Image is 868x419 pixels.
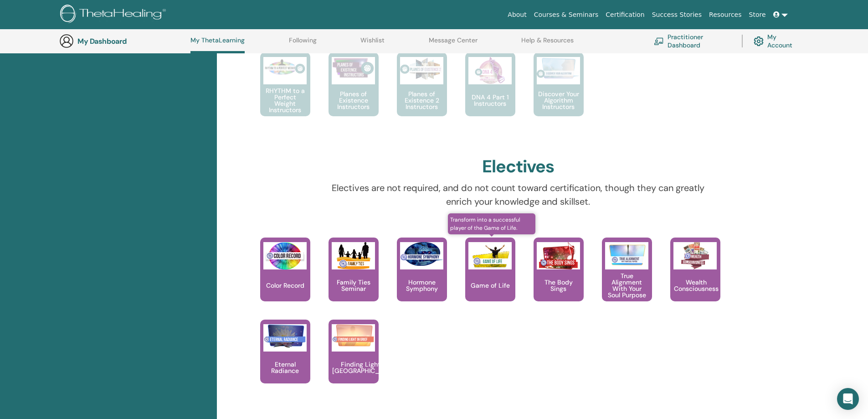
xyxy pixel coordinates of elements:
[448,213,536,234] span: Transform into a successful player of the Game of Life.
[77,37,169,46] h3: My Dashboard
[534,238,584,320] a: The Body Sings The Body Sings
[397,91,447,110] p: Planes of Existence 2 Instructors
[260,52,310,134] a: RHYTHM to a Perfect Weight Instructors RHYTHM to a Perfect Weight Instructors
[605,242,648,267] img: True Alignment With Your Soul Purpose
[329,279,379,292] p: Family Ties Seminar
[837,388,859,410] div: Open Intercom Messenger
[705,6,745,23] a: Resources
[465,94,515,107] p: DNA 4 Part 1 Instructors
[537,57,580,79] img: Discover Your Algorithm Instructors
[332,242,375,269] img: Family Ties Seminar
[654,31,731,51] a: Practitioner Dashboard
[534,91,584,110] p: Discover Your Algorithm Instructors
[360,36,385,51] a: Wishlist
[465,52,515,134] a: DNA 4 Part 1 Instructors DNA 4 Part 1 Instructors
[467,282,514,289] p: Game of Life
[329,238,379,320] a: Family Ties Seminar Family Ties Seminar
[260,238,310,320] a: Color Record Color Record
[534,52,584,134] a: Discover Your Algorithm Instructors Discover Your Algorithm Instructors
[260,88,310,113] p: RHYTHM to a Perfect Weight Instructors
[534,279,584,292] p: The Body Sings
[329,91,379,110] p: Planes of Existence Instructors
[468,242,512,269] img: Game of Life
[260,361,310,374] p: Eternal Radiance
[648,6,705,23] a: Success Stories
[504,6,530,23] a: About
[260,320,310,402] a: Eternal Radiance Eternal Radiance
[59,34,74,48] img: generic-user-icon.jpg
[332,324,375,348] img: Finding Light in Grief
[429,36,478,51] a: Message Center
[468,57,512,84] img: DNA 4 Part 1 Instructors
[530,6,602,23] a: Courses & Seminars
[521,36,574,51] a: Help & Resources
[670,238,720,320] a: Wealth Consciousness Wealth Consciousness
[190,36,245,53] a: My ThetaLearning
[400,57,443,81] img: Planes of Existence 2 Instructors
[602,238,652,320] a: True Alignment With Your Soul Purpose True Alignment With Your Soul Purpose
[60,5,169,25] img: logo.png
[263,242,307,269] img: Color Record
[400,242,443,266] img: Hormone Symphony
[397,238,447,320] a: Hormone Symphony Hormone Symphony
[745,6,770,23] a: Store
[263,324,307,348] img: Eternal Radiance
[482,156,554,177] h2: Electives
[329,52,379,134] a: Planes of Existence Instructors Planes of Existence Instructors
[754,31,800,51] a: My Account
[263,57,307,78] img: RHYTHM to a Perfect Weight Instructors
[397,52,447,134] a: Planes of Existence 2 Instructors Planes of Existence 2 Instructors
[322,181,714,208] p: Electives are not required, and do not count toward certification, though they can greatly enrich...
[262,282,308,289] p: Color Record
[329,320,379,402] a: Finding Light in Grief Finding Light in [GEOGRAPHIC_DATA]
[754,34,764,48] img: cog.svg
[332,57,375,79] img: Planes of Existence Instructors
[654,37,664,45] img: chalkboard-teacher.svg
[329,361,401,374] p: Finding Light in [GEOGRAPHIC_DATA]
[537,242,580,269] img: The Body Sings
[602,6,648,23] a: Certification
[602,273,652,298] p: True Alignment With Your Soul Purpose
[397,279,447,292] p: Hormone Symphony
[289,36,317,51] a: Following
[673,242,717,269] img: Wealth Consciousness
[465,238,515,320] a: Transform into a successful player of the Game of Life. Game of Life Game of Life
[670,279,722,292] p: Wealth Consciousness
